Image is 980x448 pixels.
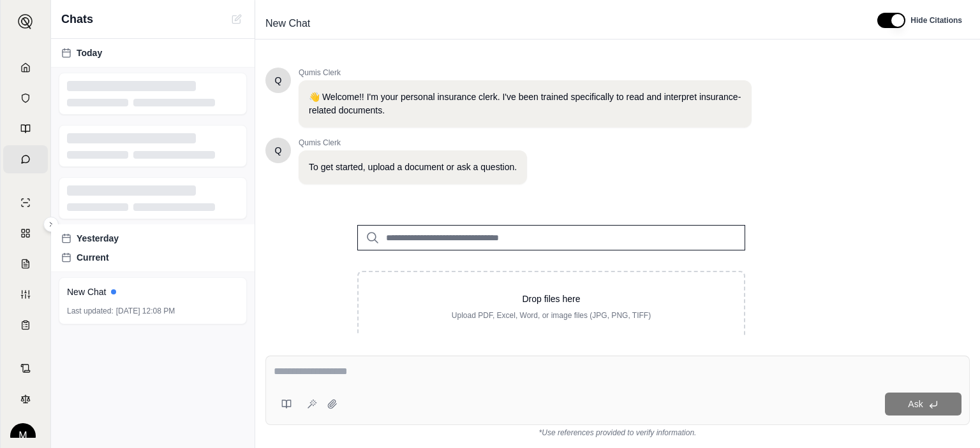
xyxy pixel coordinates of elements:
[229,11,244,27] button: New Chat
[885,393,961,415] button: Ask
[67,306,114,316] span: Last updated:
[67,285,106,298] span: New Chat
[379,310,724,321] p: Upload PDF, Excel, Word, or image files (JPG, PNG, TIFF)
[379,293,724,305] p: Drop files here
[299,138,527,148] span: Qumis Clerk
[3,189,48,217] a: Single Policy
[275,74,282,87] span: Hello
[77,47,102,59] span: Today
[77,232,119,245] span: Yesterday
[309,161,517,174] p: To get started, upload a document or ask a question.
[3,385,48,413] a: Legal Search Engine
[3,145,48,173] a: Chat
[3,84,48,112] a: Documents Vault
[309,90,741,117] p: 👋 Welcome!! I'm your personal insurance clerk. I've been trained specifically to read and interpr...
[275,144,282,157] span: Hello
[265,425,970,438] div: *Use references provided to verify information.
[3,354,48,382] a: Contract Analysis
[299,68,752,78] span: Qumis Clerk
[3,280,48,308] a: Custom Report
[77,251,109,264] span: Current
[3,250,48,278] a: Claim Coverage
[13,9,38,34] button: Expand sidebar
[910,15,962,25] span: Hide Citations
[260,13,315,34] span: New Chat
[3,311,48,339] a: Coverage Table
[61,10,93,28] span: Chats
[908,399,923,409] span: Ask
[260,13,862,34] div: Edit Title
[3,54,48,82] a: Home
[116,306,175,316] span: [DATE] 12:08 PM
[18,14,33,29] img: Expand sidebar
[3,115,48,143] a: Prompt Library
[43,217,59,232] button: Expand sidebar
[3,219,48,247] a: Policy Comparisons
